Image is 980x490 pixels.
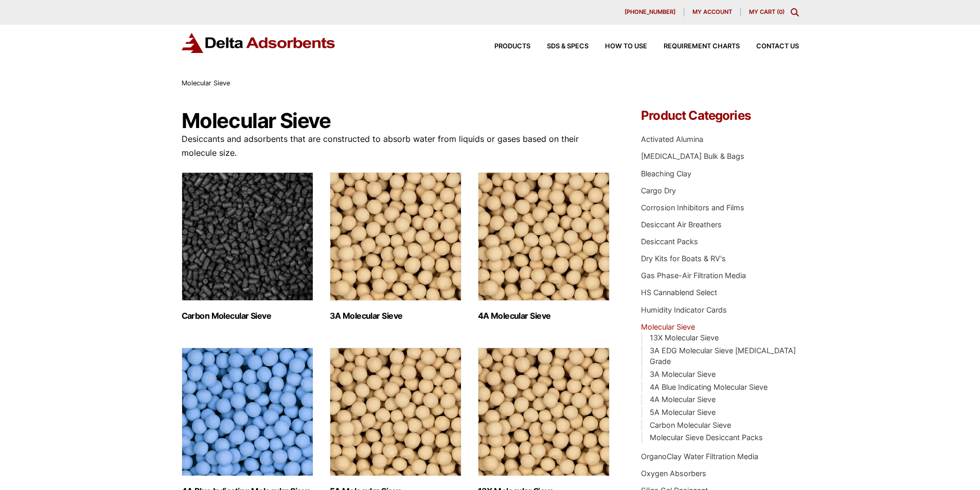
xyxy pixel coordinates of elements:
[182,132,611,160] p: Desiccants and adsorbents that are constructed to absorb water from liquids or gases based on the...
[494,43,530,50] span: Products
[749,8,785,15] a: My Cart (0)
[641,169,691,178] a: Bleaching Clay
[641,186,676,195] a: Cargo Dry
[182,311,313,321] h2: Carbon Molecular Sieve
[478,43,530,50] a: Products
[650,346,796,366] a: 3A EDG Molecular Sieve [MEDICAL_DATA] Grade
[330,172,461,321] a: Visit product category 3A Molecular Sieve
[641,322,695,331] a: Molecular Sieve
[330,311,461,321] h2: 3A Molecular Sieve
[478,172,610,301] img: 4A Molecular Sieve
[182,172,313,321] a: Visit product category Carbon Molecular Sieve
[616,8,684,16] a: [PHONE_NUMBER]
[650,433,763,442] a: Molecular Sieve Desiccant Packs
[641,135,703,143] a: Activated Alumina
[664,43,740,50] span: Requirement Charts
[182,79,230,87] span: Molecular Sieve
[182,33,336,53] img: Delta Adsorbents
[641,254,726,263] a: Dry Kits for Boats & RV's
[478,311,610,321] h2: 4A Molecular Sieve
[740,43,799,50] a: Contact Us
[641,237,698,246] a: Desiccant Packs
[650,408,716,416] a: 5A Molecular Sieve
[650,370,716,378] a: 3A Molecular Sieve
[791,8,799,16] div: Toggle Modal Content
[530,43,589,50] a: SDS & SPECS
[650,383,768,391] a: 4A Blue Indicating Molecular Sieve
[625,9,675,15] span: [PHONE_NUMBER]
[650,333,719,342] a: 13X Molecular Sieve
[641,110,798,122] h4: Product Categories
[756,43,799,50] span: Contact Us
[684,8,741,16] a: My account
[779,8,782,15] span: 0
[641,152,744,160] a: [MEDICAL_DATA] Bulk & Bags
[589,43,647,50] a: How to Use
[330,172,461,301] img: 3A Molecular Sieve
[641,469,706,478] a: Oxygen Absorbers
[641,452,758,461] a: OrganoClay Water Filtration Media
[547,43,589,50] span: SDS & SPECS
[478,348,610,476] img: 13X Molecular Sieve
[641,203,744,212] a: Corrosion Inhibitors and Films
[182,348,313,476] img: 4A Blue Indicating Molecular Sieve
[641,288,717,297] a: HS Cannablend Select
[605,43,647,50] span: How to Use
[650,421,731,429] a: Carbon Molecular Sieve
[182,172,313,301] img: Carbon Molecular Sieve
[641,271,746,280] a: Gas Phase-Air Filtration Media
[641,220,722,229] a: Desiccant Air Breathers
[182,110,611,132] h1: Molecular Sieve
[641,305,727,314] a: Humidity Indicator Cards
[650,395,716,404] a: 4A Molecular Sieve
[478,172,610,321] a: Visit product category 4A Molecular Sieve
[330,348,461,476] img: 5A Molecular Sieve
[647,43,740,50] a: Requirement Charts
[692,9,732,15] span: My account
